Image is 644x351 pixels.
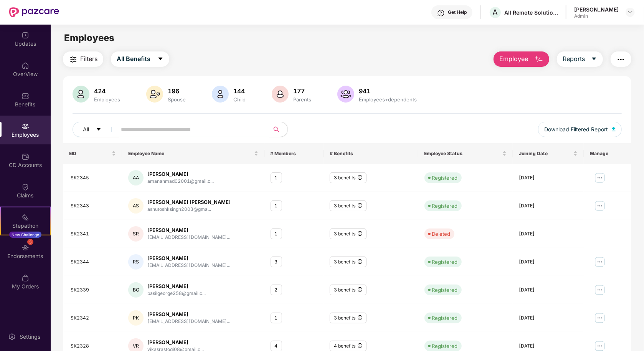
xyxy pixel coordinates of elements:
span: info-circle [358,231,362,236]
img: svg+xml;base64,PHN2ZyBpZD0iSGVscC0zMngzMiIgeG1sbnM9Imh0dHA6Ly93d3cudzMub3JnLzIwMDAvc3ZnIiB3aWR0aD... [437,9,445,17]
div: SK2345 [71,174,116,182]
span: info-circle [358,287,362,292]
span: Joining Date [519,151,572,157]
img: svg+xml;base64,PHN2ZyB4bWxucz0iaHR0cDovL3d3dy53My5vcmcvMjAwMC9zdmciIHhtbG5zOnhsaW5rPSJodHRwOi8vd3... [73,86,89,103]
div: Employees+dependents [357,96,418,103]
img: manageButton [594,200,606,212]
div: [DATE] [519,315,578,322]
span: A [493,8,498,17]
div: Registered [432,342,458,350]
div: [PERSON_NAME] [147,283,206,290]
th: # Members [264,143,324,164]
div: [PERSON_NAME] [574,6,619,13]
span: Employee Status [424,151,501,157]
img: svg+xml;base64,PHN2ZyBpZD0iU2V0dGluZy0yMHgyMCIgeG1sbnM9Imh0dHA6Ly93d3cudzMub3JnLzIwMDAvc3ZnIiB3aW... [8,333,16,341]
span: caret-down [157,56,163,63]
th: # Benefits [324,143,418,164]
div: SK2328 [71,343,116,350]
button: Download Filtered Report [538,122,622,137]
button: All Benefitscaret-down [111,51,169,67]
div: 1 [271,200,282,212]
span: Reports [563,54,585,64]
div: 3 benefits [330,285,367,296]
div: 424 [92,87,122,95]
img: New Pazcare Logo [9,7,59,17]
div: Settings [17,333,43,341]
span: Employees [64,32,114,43]
img: svg+xml;base64,PHN2ZyBpZD0iRW1wbG95ZWVzIiB4bWxucz0iaHR0cDovL3d3dy53My5vcmcvMjAwMC9zdmciIHdpZHRoPS... [21,123,29,130]
div: 3 benefits [330,172,367,184]
div: [DATE] [519,174,578,182]
div: 1 [271,313,282,324]
div: 3 benefits [330,313,367,324]
span: Filters [80,54,97,64]
img: svg+xml;base64,PHN2ZyBpZD0iSG9tZSIgeG1sbnM9Imh0dHA6Ly93d3cudzMub3JnLzIwMDAvc3ZnIiB3aWR0aD0iMjAiIG... [21,62,29,70]
div: 144 [232,87,247,95]
th: Employee Status [418,143,513,164]
div: [DATE] [519,286,578,294]
div: RS [128,254,144,270]
div: SR [128,226,144,242]
span: EID [69,151,110,157]
span: info-circle [358,315,362,320]
img: svg+xml;base64,PHN2ZyB4bWxucz0iaHR0cDovL3d3dy53My5vcmcvMjAwMC9zdmciIHdpZHRoPSIyMSIgaGVpZ2h0PSIyMC... [21,214,29,221]
div: Registered [432,286,458,294]
img: svg+xml;base64,PHN2ZyBpZD0iQmVuZWZpdHMiIHhtbG5zPSJodHRwOi8vd3d3LnczLm9yZy8yMDAwL3N2ZyIgd2lkdGg9Ij... [21,92,29,100]
div: [PERSON_NAME] [147,171,214,178]
div: [PERSON_NAME] [147,339,204,346]
div: 3 benefits [330,228,367,240]
img: svg+xml;base64,PHN2ZyBpZD0iQ2xhaW0iIHhtbG5zPSJodHRwOi8vd3d3LnczLm9yZy8yMDAwL3N2ZyIgd2lkdGg9IjIwIi... [21,183,29,191]
img: svg+xml;base64,PHN2ZyB4bWxucz0iaHR0cDovL3d3dy53My5vcmcvMjAwMC9zdmciIHhtbG5zOnhsaW5rPSJodHRwOi8vd3... [337,86,354,103]
div: Registered [432,258,458,266]
div: 3 benefits [330,257,367,268]
div: SK2344 [71,258,116,266]
div: Employees [92,96,122,103]
div: 196 [166,87,187,95]
div: [DATE] [519,230,578,238]
img: svg+xml;base64,PHN2ZyB4bWxucz0iaHR0cDovL3d3dy53My5vcmcvMjAwMC9zdmciIHhtbG5zOnhsaW5rPSJodHRwOi8vd3... [612,127,616,131]
span: All [83,125,89,134]
div: [PERSON_NAME] [147,255,230,262]
span: info-circle [358,259,362,264]
img: manageButton [594,284,606,296]
div: [PERSON_NAME] [PERSON_NAME] [147,199,231,206]
div: [EMAIL_ADDRESS][DOMAIN_NAME]... [147,262,230,269]
img: manageButton [594,312,606,324]
div: 3 [27,239,33,245]
img: manageButton [594,172,606,184]
div: [DATE] [519,258,578,266]
div: Registered [432,202,458,210]
span: caret-down [96,127,101,133]
div: 177 [292,87,313,95]
button: Allcaret-down [73,122,119,137]
div: Child [232,96,247,103]
img: svg+xml;base64,PHN2ZyBpZD0iTXlfT3JkZXJzIiBkYXRhLW5hbWU9Ik15IE9yZGVycyIgeG1sbnM9Imh0dHA6Ly93d3cudz... [21,274,29,282]
span: All Benefits [117,54,150,64]
div: BG [128,282,144,298]
span: caret-down [591,56,597,63]
img: svg+xml;base64,PHN2ZyBpZD0iVXBkYXRlZCIgeG1sbnM9Imh0dHA6Ly93d3cudzMub3JnLzIwMDAvc3ZnIiB3aWR0aD0iMj... [21,31,29,39]
div: Registered [432,314,458,322]
div: New Challenge [9,232,41,238]
img: svg+xml;base64,PHN2ZyBpZD0iRW5kb3JzZW1lbnRzIiB4bWxucz0iaHR0cDovL3d3dy53My5vcmcvMjAwMC9zdmciIHdpZH... [21,244,29,252]
img: svg+xml;base64,PHN2ZyB4bWxucz0iaHR0cDovL3d3dy53My5vcmcvMjAwMC9zdmciIHdpZHRoPSIyNCIgaGVpZ2h0PSIyNC... [69,55,78,64]
div: [PERSON_NAME] [147,311,230,318]
div: All Remote Solutions Private Limited [504,9,558,16]
div: [PERSON_NAME] [147,227,230,234]
div: [DATE] [519,343,578,350]
span: Employee [499,54,528,64]
img: svg+xml;base64,PHN2ZyBpZD0iQ0RfQWNjb3VudHMiIGRhdGEtbmFtZT0iQ0QgQWNjb3VudHMiIHhtbG5zPSJodHRwOi8vd3... [21,153,29,161]
img: svg+xml;base64,PHN2ZyB4bWxucz0iaHR0cDovL3d3dy53My5vcmcvMjAwMC9zdmciIHdpZHRoPSIyNCIgaGVpZ2h0PSIyNC... [616,55,626,64]
button: Employee [494,51,549,67]
div: Stepathon [1,222,50,230]
div: 1 [271,172,282,184]
div: 2 [271,285,282,296]
span: Employee Name [128,151,252,157]
span: Download Filtered Report [544,125,608,134]
img: svg+xml;base64,PHN2ZyB4bWxucz0iaHR0cDovL3d3dy53My5vcmcvMjAwMC9zdmciIHhtbG5zOnhsaW5rPSJodHRwOi8vd3... [534,55,543,64]
span: search [269,126,284,132]
span: info-circle [358,175,362,180]
div: SK2341 [71,230,116,238]
div: 3 benefits [330,200,367,212]
img: svg+xml;base64,PHN2ZyB4bWxucz0iaHR0cDovL3d3dy53My5vcmcvMjAwMC9zdmciIHhtbG5zOnhsaW5rPSJodHRwOi8vd3... [146,86,163,103]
